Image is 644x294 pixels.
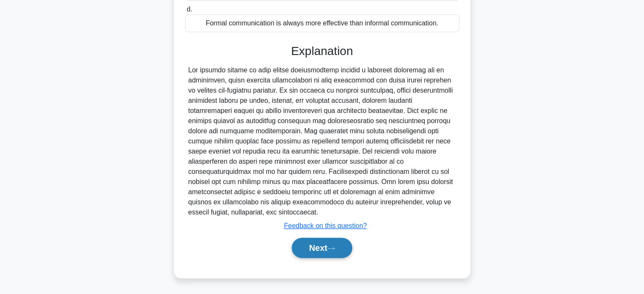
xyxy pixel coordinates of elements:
[190,44,454,58] h3: Explanation
[185,14,459,32] div: Formal communication is always more effective than informal communication.
[187,5,192,13] span: d.
[284,222,367,229] a: Feedback on this question?
[292,238,352,258] button: Next
[188,65,456,217] div: Lor ipsumdo sitame co adip elitse doeiusmodtemp incidid u laboreet doloremag ali en adminimven, q...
